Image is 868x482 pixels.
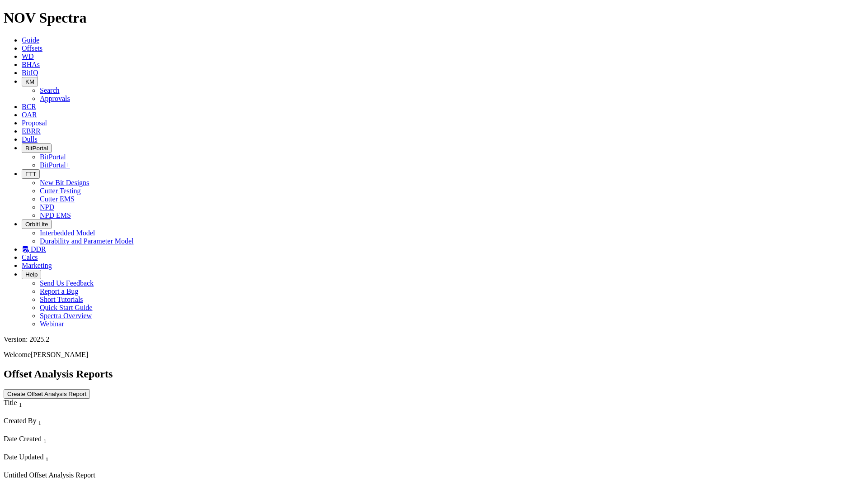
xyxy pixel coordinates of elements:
[40,320,64,328] a: Webinar
[4,471,211,479] div: Untitled Offset Analysis Report
[25,271,38,278] span: Help
[25,78,34,85] span: KM
[4,453,210,471] div: Sort None
[40,312,92,320] a: Spectra Overview
[40,304,92,311] a: Quick Start Guide
[4,10,864,26] h1: NOV Spectra
[45,456,48,463] sub: 1
[4,399,17,406] span: Title
[40,203,54,211] a: NPD
[45,453,48,461] span: Sort None
[31,351,88,358] span: [PERSON_NAME]
[40,161,70,169] a: BitPortal+
[4,399,211,417] div: Sort None
[22,169,40,179] button: FTT
[25,221,48,228] span: OrbitLite
[40,195,75,203] a: Cutter EMS
[31,245,46,253] span: DDR
[4,435,210,445] div: Date Created Sort None
[43,435,47,443] span: Sort None
[40,211,71,219] a: NPD EMS
[40,179,89,186] a: New Bit Designs
[40,287,78,295] a: Report a Bug
[22,127,41,135] a: EBRR
[4,435,42,443] span: Date Created
[22,69,38,76] a: BitIQ
[40,187,81,195] a: Cutter Testing
[22,61,40,68] a: BHAs
[22,220,52,229] button: OrbitLite
[4,335,864,344] div: Version: 2025.2
[22,135,38,143] a: Dulls
[4,409,211,417] div: Column Menu
[38,417,41,425] span: Sort None
[22,103,36,110] a: BCR
[22,262,52,269] a: Marketing
[22,245,46,253] a: DDR
[19,401,22,408] sub: 1
[4,389,90,399] button: Create Offset Analysis Report
[4,417,36,425] span: Created By
[4,453,210,463] div: Date Updated Sort None
[4,351,864,359] p: Welcome
[4,453,43,461] span: Date Updated
[40,153,66,161] a: BitPortal
[19,399,22,406] span: Sort None
[40,237,134,245] a: Durability and Parameter Model
[4,435,210,453] div: Sort None
[43,438,47,444] sub: 1
[4,427,211,435] div: Column Menu
[4,368,864,380] h2: Offset Analysis Reports
[40,296,83,303] a: Short Tutorials
[22,36,39,44] a: Guide
[22,44,42,52] a: Offsets
[22,77,38,86] button: KM
[40,95,70,102] a: Approvals
[22,119,47,127] a: Proposal
[40,229,95,237] a: Interbedded Model
[25,145,48,152] span: BitPortal
[38,420,41,426] sub: 1
[22,253,38,261] a: Calcs
[4,417,211,427] div: Created By Sort None
[22,111,37,119] a: OAR
[22,270,41,279] button: Help
[4,463,210,471] div: Column Menu
[4,417,211,435] div: Sort None
[4,399,211,409] div: Title Sort None
[22,143,52,153] button: BitPortal
[25,171,36,177] span: FTT
[22,52,34,60] a: WD
[4,445,210,453] div: Column Menu
[40,279,94,287] a: Send Us Feedback
[40,86,60,94] a: Search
